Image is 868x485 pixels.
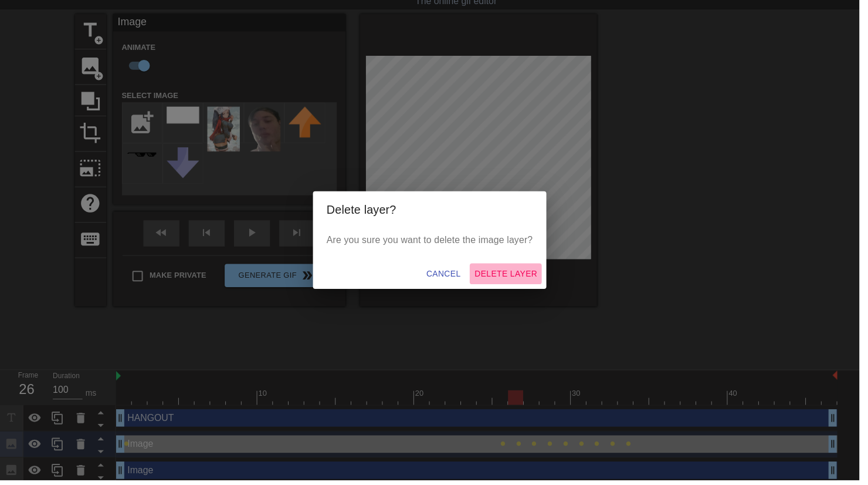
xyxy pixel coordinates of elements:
[474,266,547,288] button: Delete Layer
[330,203,538,221] h2: Delete layer?
[426,266,470,288] button: Cancel
[430,270,465,284] span: Cancel
[479,270,542,284] span: Delete Layer
[330,235,538,250] p: Are you sure you want to delete the image layer?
